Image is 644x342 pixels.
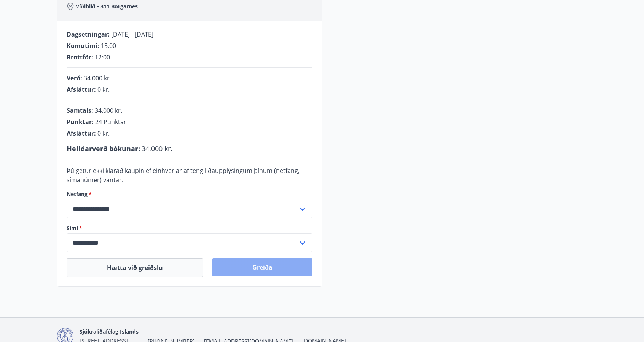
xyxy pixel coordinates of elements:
[67,85,96,94] span: Afsláttur :
[67,106,93,115] span: Samtals :
[67,129,96,137] span: Afsláttur :
[95,53,110,61] span: 12:00
[67,53,93,61] span: Brottför :
[101,42,116,50] span: 15:00
[67,30,110,38] span: Dagsetningar :
[67,42,99,50] span: Komutími :
[95,106,122,115] span: 34.000 kr.
[111,30,153,38] span: [DATE] - [DATE]
[67,74,82,82] span: Verð :
[142,144,172,153] span: 34.000 kr.
[95,118,126,126] span: 24 Punktar
[97,85,110,94] span: 0 kr.
[80,328,139,335] span: Sjúkraliðafélag Íslands
[67,118,94,126] span: Punktar :
[97,129,110,137] span: 0 kr.
[84,74,111,82] span: 34.000 kr.
[67,224,312,232] label: Sími
[67,258,203,277] button: Hætta við greiðslu
[67,190,312,198] label: Netfang
[212,258,312,276] button: Greiða
[67,144,140,153] span: Heildarverð bókunar :
[76,3,138,10] span: Víðihlíð - 311 Borgarnes
[67,166,300,184] span: Þú getur ekki klárað kaupin ef einhverjar af tengiliðaupplýsingum þínum (netfang, símanúmer) vantar.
